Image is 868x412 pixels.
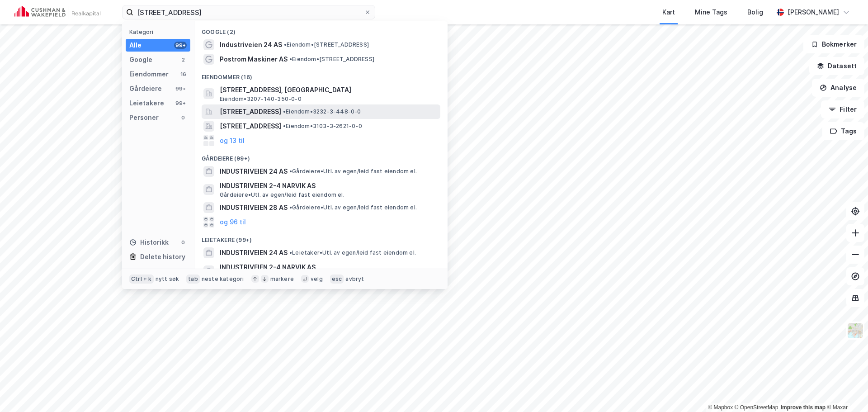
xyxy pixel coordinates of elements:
[822,122,864,140] button: Tags
[662,7,675,18] div: Kart
[812,79,864,97] button: Analyse
[345,275,364,283] div: avbryt
[781,404,826,411] a: Improve this map
[220,39,282,50] span: Industriveien 24 AS
[220,166,288,177] span: INDUSTRIVEIEN 24 AS
[220,106,281,117] span: [STREET_ADDRESS]
[289,56,374,63] span: Eiendom • [STREET_ADDRESS]
[283,108,286,115] span: •
[220,202,288,213] span: INDUSTRIVEIEN 28 AS
[129,54,152,65] div: Google
[708,404,733,411] a: Mapbox
[220,180,437,191] span: INDUSTRIVEIEN 2-4 NARVIK AS
[821,100,864,118] button: Filter
[283,108,361,115] span: Eiendom • 3232-3-448-0-0
[289,168,292,175] span: •
[156,275,179,283] div: nytt søk
[695,7,727,18] div: Mine Tags
[194,148,448,164] div: Gårdeiere (99+)
[194,229,448,246] div: Leietakere (99+)
[129,237,169,248] div: Historikk
[803,35,864,53] button: Bokmerker
[270,275,294,283] div: markere
[283,123,286,129] span: •
[284,41,369,48] span: Eiendom • [STREET_ADDRESS]
[289,56,292,62] span: •
[220,135,245,146] button: og 13 til
[823,369,868,412] iframe: Chat Widget
[847,322,864,339] img: Z
[140,251,185,262] div: Delete history
[788,7,839,18] div: [PERSON_NAME]
[129,98,164,109] div: Leietakere
[133,5,364,19] input: Søk på adresse, matrikkel, gårdeiere, leietakere eller personer
[174,85,187,92] div: 99+
[330,275,344,284] div: esc
[220,262,437,273] span: INDUSTRIVEIEN 2-4 NARVIK AS
[14,6,100,19] img: cushman-wakefield-realkapital-logo.202ea83816669bd177139c58696a8fa1.svg
[289,168,417,175] span: Gårdeiere • Utl. av egen/leid fast eiendom el.
[174,42,187,49] div: 99+
[311,275,323,283] div: velg
[179,239,187,246] div: 0
[220,54,288,65] span: Postrom Maskiner AS
[289,204,417,211] span: Gårdeiere • Utl. av egen/leid fast eiendom el.
[220,85,437,95] span: [STREET_ADDRESS], [GEOGRAPHIC_DATA]
[179,71,187,78] div: 16
[747,7,763,18] div: Bolig
[220,247,288,258] span: INDUSTRIVEIEN 24 AS
[129,112,159,123] div: Personer
[129,28,190,35] div: Kategori
[129,69,169,80] div: Eiendommer
[823,369,868,412] div: Kontrollprogram for chat
[129,40,142,51] div: Alle
[179,114,187,121] div: 0
[289,204,292,211] span: •
[174,99,187,107] div: 99+
[289,249,416,256] span: Leietaker • Utl. av egen/leid fast eiendom el.
[129,275,154,284] div: Ctrl + k
[220,121,281,132] span: [STREET_ADDRESS]
[735,404,778,411] a: OpenStreetMap
[284,41,287,48] span: •
[202,275,244,283] div: neste kategori
[220,217,246,227] button: og 96 til
[283,123,362,130] span: Eiendom • 3103-3-2621-0-0
[809,57,864,75] button: Datasett
[220,95,302,103] span: Eiendom • 3207-140-350-0-0
[186,275,200,284] div: tab
[220,191,344,199] span: Gårdeiere • Utl. av egen/leid fast eiendom el.
[194,66,448,83] div: Eiendommer (16)
[179,56,187,63] div: 2
[129,83,162,94] div: Gårdeiere
[194,21,448,38] div: Google (2)
[289,249,292,256] span: •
